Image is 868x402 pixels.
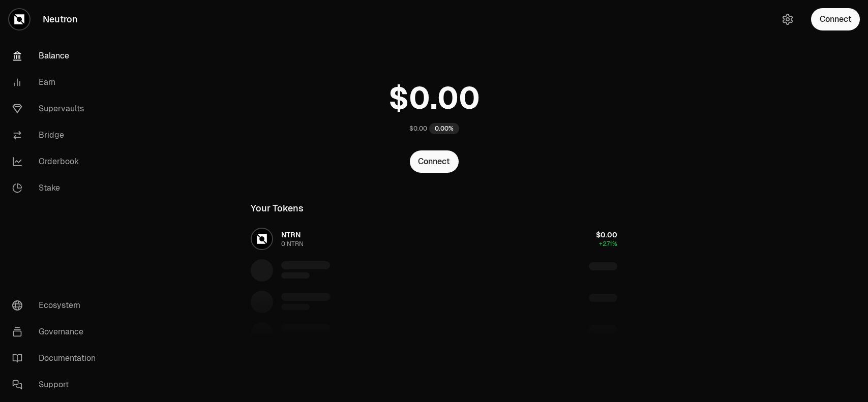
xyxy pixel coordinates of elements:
a: Ecosystem [4,292,110,319]
a: Balance [4,43,110,69]
div: $0.00 [409,125,427,133]
a: Orderbook [4,148,110,175]
button: Connect [410,150,459,173]
div: 0.00% [429,123,459,134]
a: Support [4,372,110,398]
div: Your Tokens [251,201,304,215]
button: Connect [811,8,860,30]
a: Earn [4,69,110,96]
a: Governance [4,319,110,345]
a: Supervaults [4,96,110,122]
a: Documentation [4,345,110,372]
a: Stake [4,175,110,201]
a: Bridge [4,122,110,148]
